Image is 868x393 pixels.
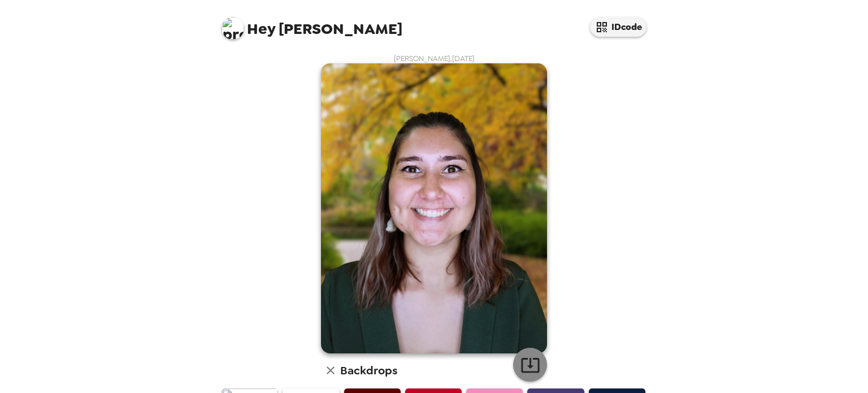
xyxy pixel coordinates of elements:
[394,54,475,63] span: [PERSON_NAME] , [DATE]
[340,361,397,379] h6: Backdrops
[321,63,547,353] img: user
[222,11,402,37] span: [PERSON_NAME]
[247,19,275,39] span: Hey
[222,17,244,40] img: profile pic
[590,17,646,37] button: IDcode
